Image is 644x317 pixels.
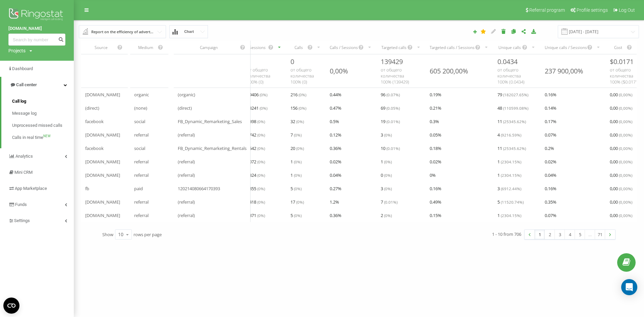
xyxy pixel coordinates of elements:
[134,171,149,179] span: referral
[247,144,265,152] span: 5542
[134,198,149,206] span: referral
[15,186,47,191] span: App Marketplace
[619,213,632,218] span: ( 0,00 %)
[619,199,632,205] span: ( 0,00 %)
[330,131,341,139] span: 0.12 %
[577,7,608,13] span: Profile settings
[330,184,341,193] span: 0.27 %
[531,29,537,34] i: Download report
[497,57,518,66] span: 0.0434
[497,144,526,152] span: 11
[85,91,120,99] span: [DOMAIN_NAME]
[497,91,528,99] span: 79
[8,34,65,46] input: Search by number
[178,117,242,125] span: FB_Dynamic_Remarketing_Sales
[545,211,556,219] span: 0.07 %
[430,171,436,179] span: 0 %
[381,211,392,219] span: 2
[545,171,556,179] span: 0.04 %
[381,171,392,179] span: 0
[290,158,302,166] span: 1
[91,28,154,36] div: Report on the efficiency of advertising campaigns
[481,29,486,34] i: This report will be loaded first when you open Analytics. You can set your any other report "as d...
[330,211,341,219] span: 0.36 %
[384,172,392,178] span: ( 0 %)
[610,211,632,219] span: 0,00
[178,211,195,219] span: (referral)
[134,117,145,125] span: social
[497,198,524,206] span: 5
[503,146,526,151] span: ( 25345.62 %)
[257,186,265,191] span: ( 0 %)
[430,45,475,50] div: Targeted calls / Sessions
[384,213,392,218] span: ( 0 %)
[134,184,143,193] span: paid
[330,104,341,112] span: 0.47 %
[247,91,267,99] span: 49406
[381,158,392,166] span: 1
[294,186,302,191] span: ( 0 %)
[178,158,195,166] span: (referral)
[610,144,632,152] span: 0,00
[386,119,400,124] span: ( 0.01 %)
[430,144,441,152] span: 0.18 %
[178,45,240,50] div: Campaign
[381,144,400,152] span: 10
[12,119,74,131] a: Unprocessed missed calls
[294,159,302,164] span: ( 0 %)
[501,172,521,178] span: ( 2304.15 %)
[384,186,392,191] span: ( 0 %)
[384,199,397,205] span: ( 0.01 %)
[134,211,149,219] span: referral
[619,146,632,151] span: ( 0,00 %)
[178,171,195,179] span: (referral)
[12,122,62,129] span: Unprocessed missed calls
[260,105,267,111] span: ( 0 %)
[247,184,265,193] span: 1855
[386,92,400,97] span: ( 0.07 %)
[290,45,307,50] div: Calls
[545,144,554,152] span: 0.2 %
[381,131,392,139] span: 3
[296,146,304,151] span: ( 0 %)
[330,91,341,99] span: 0.44 %
[330,66,348,75] div: 0,00%
[619,132,632,138] span: ( 0,00 %)
[257,159,265,164] span: ( 0 %)
[178,131,195,139] span: (referral)
[501,29,506,34] i: Delete report
[247,117,265,125] span: 6398
[85,211,120,219] span: [DOMAIN_NAME]
[381,57,403,66] span: 139429
[3,298,19,314] button: Open CMP widget
[15,154,33,159] span: Analytics
[610,91,632,99] span: 0,00
[545,66,583,75] div: 237 900,00%
[497,131,521,139] span: 4
[501,186,521,191] span: ( 6912.44 %)
[503,105,528,111] span: ( 110599.08 %)
[330,144,341,152] span: 0.36 %
[610,45,627,50] div: Cost
[619,186,632,191] span: ( 0,00 %)
[290,57,294,66] span: 0
[619,105,632,111] span: ( 0,00 %)
[85,131,120,139] span: [DOMAIN_NAME]
[290,171,302,179] span: 1
[430,91,441,99] span: 0.19 %
[545,184,556,193] span: 0.16 %
[12,131,74,144] a: Calls in real timeNEW
[545,198,556,206] span: 0.35 %
[497,184,521,193] span: 3
[12,98,26,105] span: Call log
[555,230,565,239] a: 3
[610,158,632,166] span: 0,00
[497,171,521,179] span: 1
[497,117,526,125] span: 11
[102,231,113,237] span: Show
[290,131,302,139] span: 7
[430,66,468,75] div: 605 200,00%
[178,198,195,206] span: (referral)
[8,25,65,32] a: [DOMAIN_NAME]
[178,144,247,152] span: FB_Dynamic_Remarketing_Rentals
